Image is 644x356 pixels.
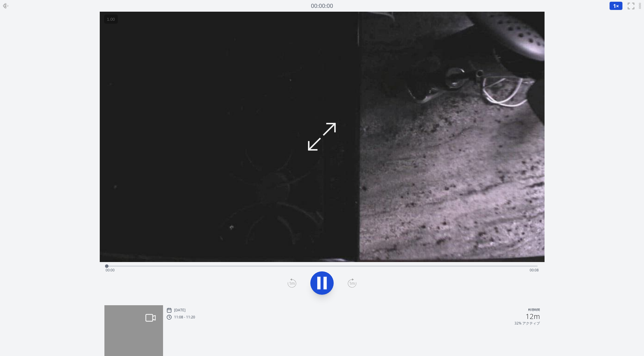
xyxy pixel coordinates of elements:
[613,2,616,9] span: 1
[174,308,185,313] p: [DATE]
[526,313,540,320] h2: 12m
[174,315,195,320] p: 11:08 - 11:20
[311,2,333,10] a: 00:00:00
[530,268,539,273] span: 00:08
[609,1,623,10] button: 1×
[528,308,540,313] p: 料理時間
[514,321,540,326] p: 32% アクティブ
